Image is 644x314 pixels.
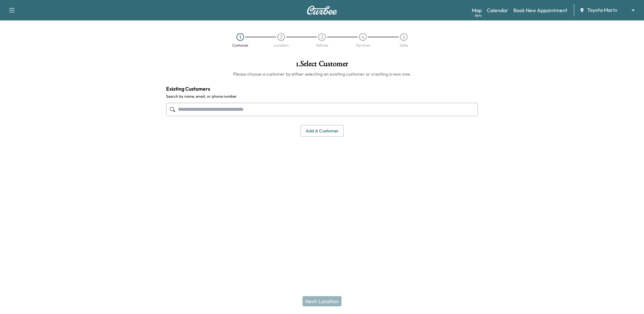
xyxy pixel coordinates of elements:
[359,33,367,41] div: 4
[232,43,249,47] div: Customer
[166,71,478,77] h6: Please choose a customer by either selecting an existing customer or creating a new one.
[273,43,289,47] div: Location
[166,94,478,99] label: Search by name, email, or phone number
[587,6,617,14] span: Toyota Marin
[356,43,370,47] div: Services
[400,43,408,47] div: Date
[307,6,337,15] img: Curbee Logo
[277,33,285,41] div: 2
[472,6,482,14] a: MapBeta
[316,43,328,47] div: Vehicle
[318,33,326,41] div: 3
[166,60,478,71] h1: 1 . Select Customer
[301,125,344,137] button: Add a customer
[236,33,244,41] div: 1
[513,6,567,14] a: Book New Appointment
[475,13,482,18] div: Beta
[400,33,408,41] div: 5
[487,6,508,14] a: Calendar
[166,85,478,93] h4: Existing Customers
